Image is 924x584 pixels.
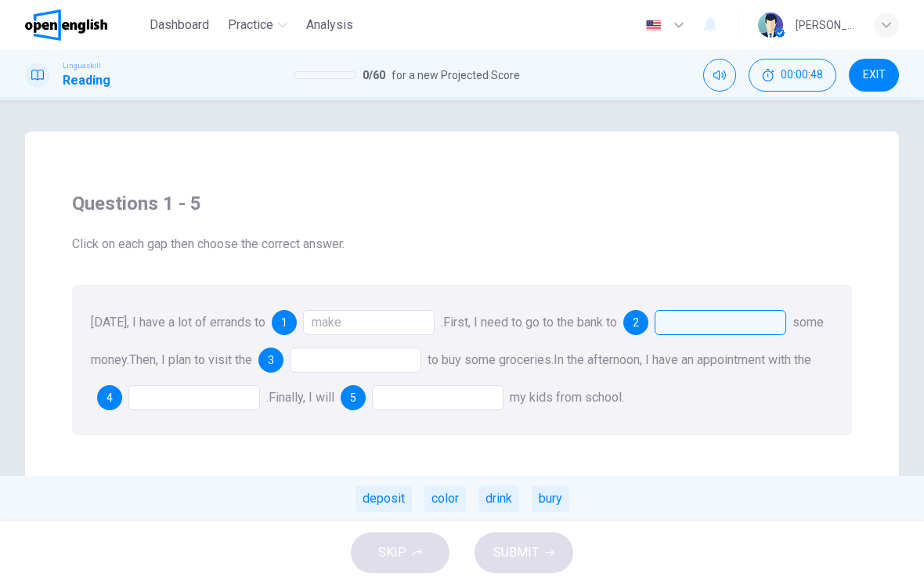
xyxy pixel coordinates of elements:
button: Dashboard [143,11,215,39]
div: bury [532,485,569,512]
span: First, I need to go to the bank to [443,315,617,330]
span: . [266,390,269,405]
h1: Reading [63,71,110,90]
span: Finally, I will [269,390,334,405]
span: Then, I plan to visit the [129,352,252,367]
span: . [441,315,443,330]
span: EXIT [863,69,886,81]
span: In the afternoon, I have an appointment with the [554,352,811,367]
button: Analysis [300,11,359,39]
div: [PERSON_NAME] [796,16,855,34]
span: 5 [350,392,356,403]
span: 3 [268,355,274,366]
span: Analysis [306,16,353,34]
span: [DATE], I have a lot of errands to [91,315,265,330]
div: deposit [356,485,412,512]
div: color [424,485,466,512]
img: Profile picture [758,13,783,38]
a: OpenEnglish logo [25,9,143,41]
span: my kids from school. [510,390,624,405]
span: for a new Projected Score [392,66,520,85]
span: 2 [633,317,639,328]
button: EXIT [849,59,899,92]
span: Practice [228,16,273,34]
div: Hide [749,59,836,92]
span: 4 [106,392,113,403]
span: Linguaskill [63,60,101,71]
span: 00:00:48 [781,69,823,81]
span: 0 / 60 [363,66,385,85]
img: en [644,20,663,31]
span: 1 [281,317,287,328]
span: Click on each gap then choose the correct answer. [72,235,852,254]
div: make [303,310,435,335]
span: Dashboard [150,16,209,34]
div: Mute [703,59,736,92]
div: drink [478,485,519,512]
h4: Questions 1 - 5 [72,191,852,216]
button: 00:00:48 [749,59,836,92]
span: to buy some groceries. [428,352,554,367]
button: Practice [222,11,294,39]
img: OpenEnglish logo [25,9,107,41]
